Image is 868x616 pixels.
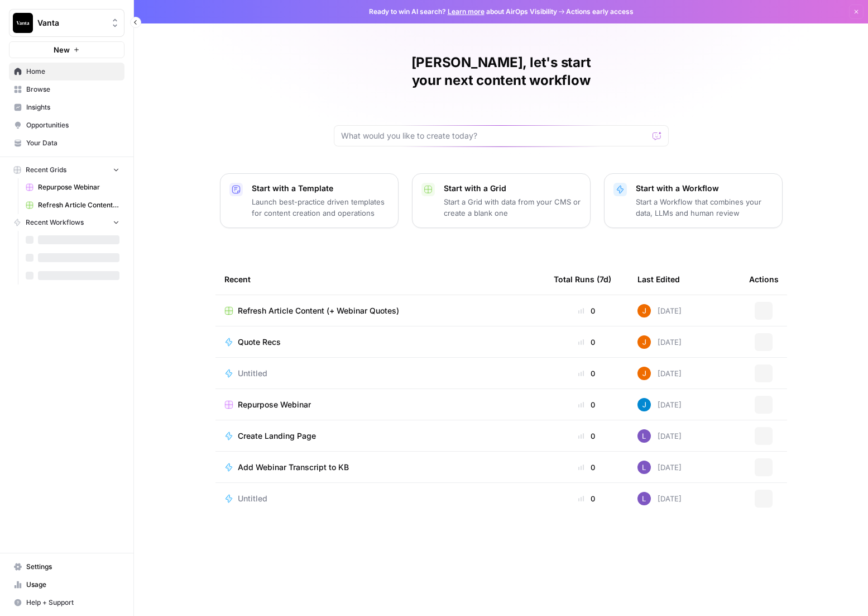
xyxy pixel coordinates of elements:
[637,335,651,349] img: 4nzd6uxtaig5x6sjf0lamjsqya8a
[9,63,124,80] a: Home
[26,138,119,148] span: Your Data
[224,264,536,295] div: Recent
[554,493,620,504] div: 0
[9,162,124,178] button: Recent Grids
[444,196,581,219] p: Start a Grid with data from your CMS or create a blank one
[637,398,682,411] div: [DATE]
[26,102,119,112] span: Insights
[637,367,651,380] img: 4nzd6uxtaig5x6sjf0lamjsqya8a
[369,7,557,17] span: Ready to win AI search? about AirOps Visibility
[252,183,389,194] p: Start with a Template
[554,305,620,316] div: 0
[637,264,680,295] div: Last Edited
[637,492,682,505] div: [DATE]
[26,67,119,77] span: Home
[448,7,485,16] a: Learn more
[9,41,124,58] button: New
[554,430,620,442] div: 0
[554,368,620,379] div: 0
[26,84,119,94] span: Browse
[37,17,105,29] span: Vanta
[238,430,316,442] span: Create Landing Page
[9,576,124,594] a: Usage
[224,305,536,316] a: Refresh Article Content (+ Webinar Quotes)
[9,98,124,116] a: Insights
[238,305,399,316] span: Refresh Article Content (+ Webinar Quotes)
[224,493,536,504] a: Untitled
[637,492,651,505] img: rn7sh892ioif0lo51687sih9ndqw
[637,429,651,443] img: rn7sh892ioif0lo51687sih9ndqw
[21,178,124,196] a: Repurpose Webinar
[554,462,620,473] div: 0
[252,196,389,219] p: Launch best-practice driven templates for content creation and operations
[9,116,124,134] a: Opportunities
[566,7,634,17] span: Actions early access
[224,399,536,410] a: Repurpose Webinar
[224,337,536,348] a: Quote Recs
[21,196,124,214] a: Refresh Article Content (+ Webinar Quotes)
[554,399,620,410] div: 0
[637,367,682,380] div: [DATE]
[13,13,33,33] img: Vanta Logo
[9,80,124,98] a: Browse
[238,368,267,379] span: Untitled
[637,398,651,411] img: z620ml7ie90s7uun3xptce9f0frp
[238,399,311,410] span: Repurpose Webinar
[637,335,682,349] div: [DATE]
[637,461,682,474] div: [DATE]
[26,120,119,130] span: Opportunities
[54,44,70,55] span: New
[26,217,84,228] span: Recent Workflows
[9,594,124,612] button: Help + Support
[637,304,682,318] div: [DATE]
[224,462,536,473] a: Add Webinar Transcript to KB
[9,214,124,231] button: Recent Workflows
[224,368,536,379] a: Untitled
[220,173,399,228] button: Start with a TemplateLaunch best-practice driven templates for content creation and operations
[637,429,682,443] div: [DATE]
[637,304,651,318] img: 4nzd6uxtaig5x6sjf0lamjsqya8a
[334,54,669,89] h1: [PERSON_NAME], let's start your next content workflow
[38,182,119,192] span: Repurpose Webinar
[224,430,536,442] a: Create Landing Page
[26,562,119,572] span: Settings
[26,598,119,608] span: Help + Support
[26,580,119,590] span: Usage
[637,461,651,474] img: rn7sh892ioif0lo51687sih9ndqw
[26,165,66,175] span: Recent Grids
[749,264,779,295] div: Actions
[238,493,267,504] span: Untitled
[9,9,124,37] button: Workspace: Vanta
[341,130,648,141] input: What would you like to create today?
[412,173,591,228] button: Start with a GridStart a Grid with data from your CMS or create a blank one
[238,337,281,348] span: Quote Recs
[9,134,124,152] a: Your Data
[444,183,581,194] p: Start with a Grid
[9,558,124,576] a: Settings
[636,196,773,219] p: Start a Workflow that combines your data, LLMs and human review
[604,173,783,228] button: Start with a WorkflowStart a Workflow that combines your data, LLMs and human review
[554,337,620,348] div: 0
[238,462,349,473] span: Add Webinar Transcript to KB
[38,200,119,210] span: Refresh Article Content (+ Webinar Quotes)
[554,264,611,295] div: Total Runs (7d)
[636,183,773,194] p: Start with a Workflow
